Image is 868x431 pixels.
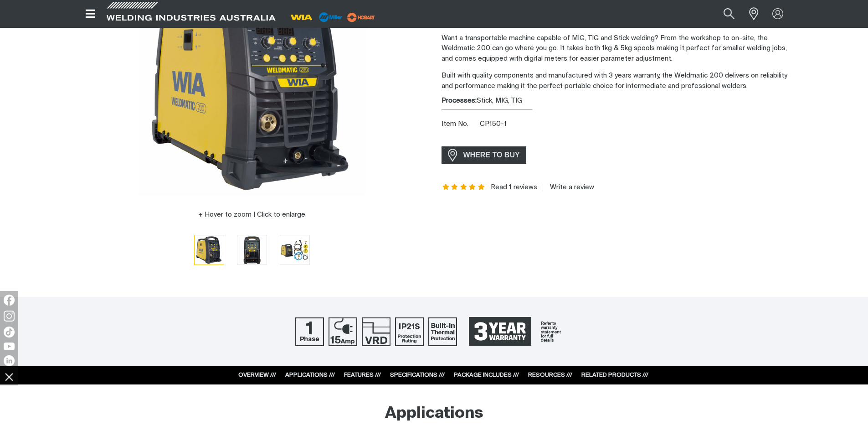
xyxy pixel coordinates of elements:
strong: Processes: [442,97,477,104]
a: FEATURES /// [344,372,381,378]
span: WHERE TO BUY [457,148,526,162]
button: Hover to zoom | Click to enlarge [193,209,311,220]
p: Built with quality components and manufactured with 3 years warranty, the Weldmatic 200 delivers ... [442,71,791,91]
button: Go to slide 1 [194,235,224,265]
img: Weldmatic 200 [237,235,267,265]
div: Stick, MIG, TIG [442,96,791,106]
a: miller [344,14,378,21]
a: Read 1 reviews [491,183,537,192]
span: CP150-1 [480,120,507,127]
a: APPLICATIONS /// [285,372,335,378]
a: 3 Year Warranty [462,313,573,350]
a: RELATED PRODUCTS /// [581,372,648,378]
button: Go to slide 3 [280,235,310,265]
img: 15 Amp Supply Plug [329,317,357,346]
img: Facebook [4,295,15,306]
img: Weldmatic 200 [280,235,309,264]
p: Want a transportable machine capable of MIG, TIG and Stick welding? From the workshop to on-site,... [442,33,791,64]
a: WHERE TO BUY [442,146,527,163]
input: Product name or item number... [702,4,744,24]
img: Weldmatic 200 [195,235,224,265]
a: Write a review [543,183,594,192]
span: Rating: 5 [442,184,486,191]
h2: Applications [385,404,483,424]
img: YouTube [4,343,15,350]
img: Single Phase [295,317,324,346]
button: Search products [714,4,745,24]
a: SPECIFICATIONS /// [390,372,445,378]
a: PACKAGE INCLUDES /// [454,372,519,378]
a: OVERVIEW /// [238,372,276,378]
img: Built In Thermal Protection [428,317,457,346]
img: IP21S Protection Rating [395,317,424,346]
img: miller [344,10,378,24]
img: Instagram [4,311,15,322]
span: Item No. [442,119,478,130]
button: Go to slide 2 [237,235,267,265]
img: TikTok [4,327,15,338]
img: hide socials [1,369,17,384]
img: Voltage Reduction Device [362,317,390,346]
img: LinkedIn [4,355,15,366]
a: RESOURCES /// [528,372,572,378]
